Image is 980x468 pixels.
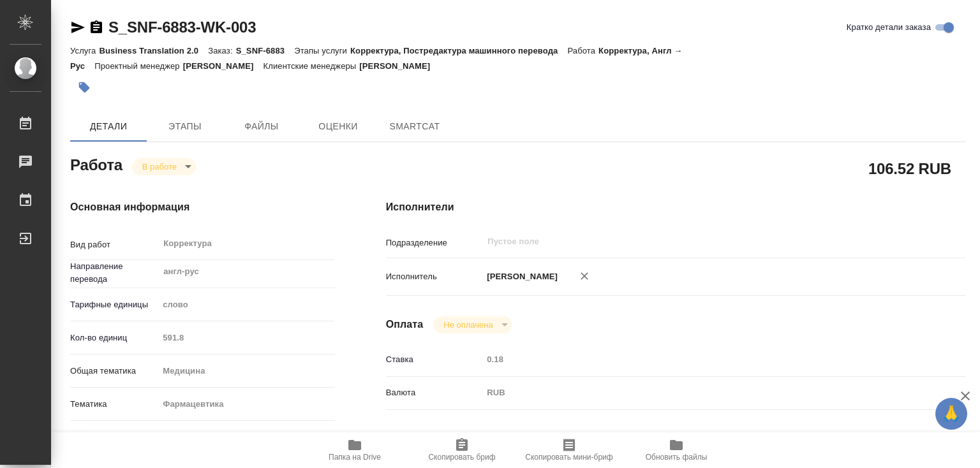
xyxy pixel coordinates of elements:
span: Папка на Drive [329,453,381,462]
p: Корректура, Постредактура машинного перевода [350,46,567,55]
span: 🙏 [940,400,962,427]
a: S_SNF-6883-WK-003 [108,18,256,36]
button: Удалить исполнителя [570,262,598,290]
input: Пустое поле [486,234,887,249]
p: [PERSON_NAME] [183,61,264,71]
p: Ставка [386,353,483,366]
p: Клиентские менеджеры [264,61,360,71]
div: RUB [482,382,917,404]
h4: Дополнительно [386,430,966,446]
span: SmartCat [384,119,445,135]
p: Работа [567,46,598,55]
p: Business Translation 2.0 [99,46,208,55]
p: [PERSON_NAME] [359,61,440,71]
p: Общая тематика [70,365,158,377]
p: Валюта [386,386,483,399]
p: Кол-во единиц [70,332,158,344]
h4: Оплата [386,317,424,332]
span: Детали [78,119,139,135]
button: Не оплачена [440,319,496,330]
p: Направление перевода [70,260,158,286]
p: Вид работ [70,238,158,251]
button: Добавить тэг [70,73,98,101]
button: Скопировать ссылку [89,20,104,35]
h4: Исполнители [386,200,966,215]
button: Скопировать мини-бриф [516,432,623,468]
div: В работе [433,316,512,333]
h4: Основная информация [70,200,335,215]
span: Оценки [308,119,369,135]
div: В работе [132,158,196,175]
button: Скопировать бриф [408,432,516,468]
span: Этапы [154,119,216,135]
p: S_SNF-6883 [236,46,295,55]
p: Проектный менеджер [94,61,182,71]
p: Подразделение [386,237,483,249]
input: Пустое поле [158,328,334,347]
span: Обновить файлы [646,453,708,462]
p: [PERSON_NAME] [482,270,558,283]
p: Заказ: [208,46,235,55]
button: В работе [138,161,181,172]
span: Файлы [231,119,292,135]
span: Скопировать бриф [428,453,495,462]
div: Медицина [158,360,334,382]
div: слово [158,294,334,316]
p: Услуга [70,46,99,55]
p: Исполнитель [386,270,483,283]
button: Скопировать ссылку для ЯМессенджера [70,20,85,35]
span: Нотариальный заказ [89,431,170,444]
span: Кратко детали заказа [847,21,931,34]
p: Тарифные единицы [70,298,158,311]
button: Обновить файлы [623,432,730,468]
input: Пустое поле [482,350,917,369]
h2: Работа [70,152,122,175]
p: Тематика [70,398,158,411]
span: Скопировать мини-бриф [525,453,612,462]
div: Фармацевтика [158,393,334,415]
h2: 106.52 RUB [868,157,951,179]
button: Папка на Drive [301,432,408,468]
p: Этапы услуги [294,46,350,55]
button: 🙏 [935,398,967,430]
